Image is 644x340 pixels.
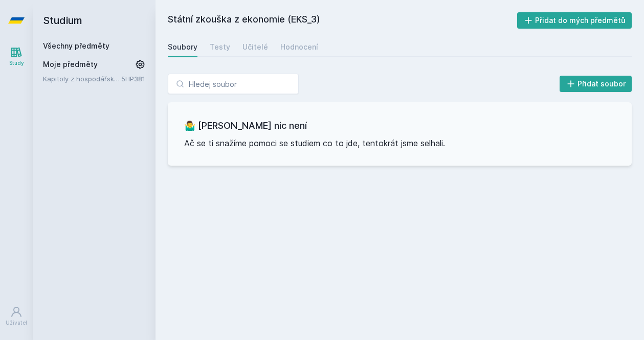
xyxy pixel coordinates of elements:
[43,41,109,50] a: Všechny předměty
[280,42,318,52] div: Hodnocení
[517,12,632,29] button: Přidat do mých předmětů
[168,74,299,94] input: Hledej soubor
[210,37,230,57] a: Testy
[168,12,517,29] h2: Státní zkouška z ekonomie (EKS_3)
[184,137,615,149] p: Ač se ti snažíme pomoci se studiem co to jde, tentokrát jsme selhali.
[121,75,145,83] a: 5HP381
[210,42,230,52] div: Testy
[242,42,268,52] div: Učitelé
[43,59,98,70] span: Moje předměty
[280,37,318,57] a: Hodnocení
[168,42,197,52] div: Soubory
[9,59,24,67] div: Study
[242,37,268,57] a: Učitelé
[168,37,197,57] a: Soubory
[2,41,31,72] a: Study
[2,301,31,332] a: Uživatel
[43,74,121,84] a: Kapitoly z hospodářské politiky
[6,319,27,327] div: Uživatel
[560,76,632,92] button: Přidat soubor
[184,119,615,133] h3: 🤷‍♂️ [PERSON_NAME] nic není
